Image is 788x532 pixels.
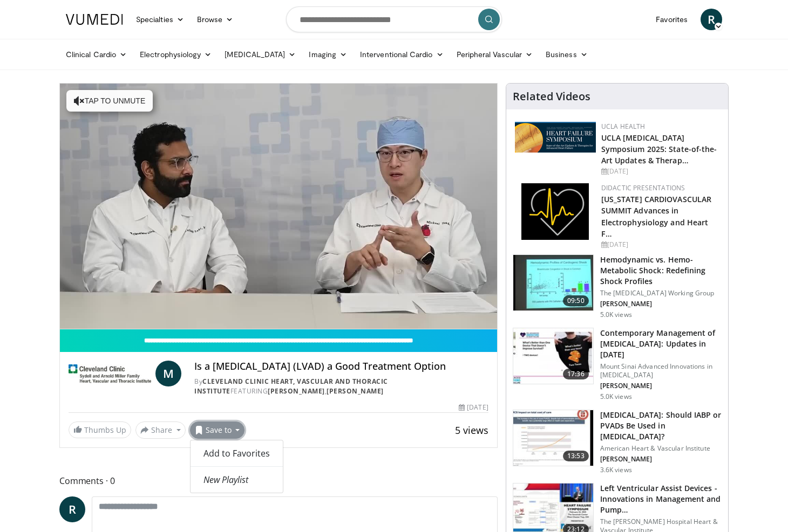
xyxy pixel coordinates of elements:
[601,240,719,250] div: [DATE]
[601,167,719,176] div: [DATE]
[69,361,151,386] img: Cleveland Clinic Heart, Vascular and Thoracic Institute
[600,254,722,287] h3: Hemodynamic vs. Hemo-Metabolic Shock: Redefining Shock Profiles
[563,295,589,306] span: 09:50
[600,444,722,453] p: American Heart & Vascular Institute
[302,44,354,65] a: Imaging
[601,194,712,238] a: [US_STATE] CARDIOVASCULAR SUMMIT Advances in Electrophysiology and Heart F…
[600,289,722,298] p: The [MEDICAL_DATA] Working Group
[194,377,388,396] a: Cleveland Clinic Heart, Vascular and Thoracic Institute
[66,14,123,25] img: VuMedi Logo
[600,382,722,390] p: [PERSON_NAME]
[60,84,497,329] video-js: Video Player
[600,362,722,379] p: Mount Sinai Advanced Innovations in [MEDICAL_DATA]
[701,9,722,30] a: R
[203,447,270,459] span: Add to Favorites
[600,410,722,442] h3: [MEDICAL_DATA]: Should IABP or PVADs Be Used in [MEDICAL_DATA]?
[600,455,722,464] p: [PERSON_NAME]
[515,122,596,153] img: 0682476d-9aca-4ba2-9755-3b180e8401f5.png.150x105_q85_autocrop_double_scale_upscale_version-0.2.png
[191,9,240,30] a: Browse
[135,422,186,439] button: Share
[194,377,488,396] div: By FEATURING ,
[563,451,589,461] span: 13:53
[450,44,539,65] a: Peripheral Vascular
[327,386,384,396] a: [PERSON_NAME]
[130,9,191,30] a: Specialties
[513,410,722,474] a: 13:53 [MEDICAL_DATA]: Should IABP or PVADs Be Used in [MEDICAL_DATA]? American Heart & Vascular I...
[600,328,722,360] h3: Contemporary Management of [MEDICAL_DATA]: Updates in [DATE]
[66,90,153,112] button: Tap to unmute
[601,183,719,193] div: Didactic Presentations
[455,424,488,437] span: 5 views
[191,445,283,462] a: Add to Favorites
[600,310,632,319] p: 5.0K views
[69,422,131,438] a: Thumbs Up
[649,9,694,30] a: Favorites
[513,90,590,103] h4: Related Videos
[59,474,498,488] span: Comments 0
[600,300,722,308] p: [PERSON_NAME]
[155,361,181,386] a: M
[600,483,722,515] h3: Left Ventricular Assist Devices - Innovations in Management and Pump…
[513,410,593,466] img: fc7ef86f-c6ee-4b93-adf1-6357ab0ee315.150x105_q85_crop-smart_upscale.jpg
[513,255,593,311] img: 2496e462-765f-4e8f-879f-a0c8e95ea2b6.150x105_q85_crop-smart_upscale.jpg
[194,361,488,372] h4: Is a [MEDICAL_DATA] (LVAD) a Good Treatment Option
[268,386,325,396] a: [PERSON_NAME]
[286,6,502,32] input: Search topics, interventions
[59,496,85,522] a: R
[218,44,302,65] a: [MEDICAL_DATA]
[459,403,488,412] div: [DATE]
[563,369,589,379] span: 17:36
[191,471,283,488] a: New Playlist
[59,44,133,65] a: Clinical Cardio
[513,328,722,401] a: 17:36 Contemporary Management of [MEDICAL_DATA]: Updates in [DATE] Mount Sinai Advanced Innovatio...
[513,254,722,319] a: 09:50 Hemodynamic vs. Hemo-Metabolic Shock: Redefining Shock Profiles The [MEDICAL_DATA] Working ...
[133,44,218,65] a: Electrophysiology
[203,474,248,486] em: New Playlist
[601,133,717,165] a: UCLA [MEDICAL_DATA] Symposium 2025: State-of-the-Art Updates & Therap…
[539,44,594,65] a: Business
[190,422,245,439] button: Save to
[600,466,632,474] p: 3.6K views
[601,122,646,131] a: UCLA Health
[513,328,593,384] img: df55f059-d842-45fe-860a-7f3e0b094e1d.150x105_q85_crop-smart_upscale.jpg
[521,183,589,240] img: 1860aa7a-ba06-47e3-81a4-3dc728c2b4cf.png.150x105_q85_autocrop_double_scale_upscale_version-0.2.png
[354,44,450,65] a: Interventional Cardio
[600,392,632,401] p: 5.0K views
